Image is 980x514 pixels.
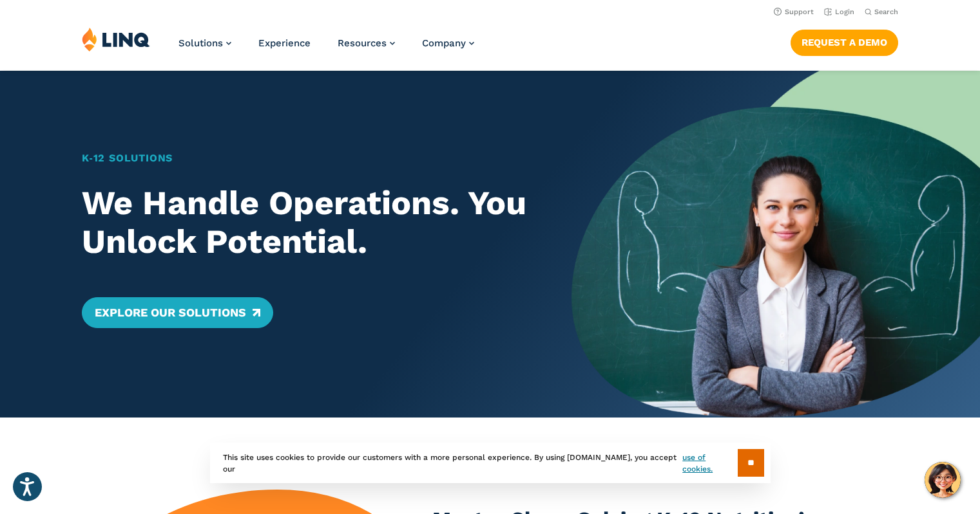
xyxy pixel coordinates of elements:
h1: K‑12 Solutions [82,151,532,166]
span: Company [422,37,466,49]
nav: Primary Navigation [178,27,474,69]
button: Hello, have a question? Let’s chat. [925,462,961,498]
a: Request a Demo [791,30,898,55]
div: This site uses cookies to provide our customers with a more personal experience. By using [DOMAIN... [210,443,771,483]
img: Home Banner [572,71,980,418]
a: Support [774,8,814,16]
a: Login [824,8,854,16]
button: Open Search Bar [865,7,898,17]
a: Explore Our Solutions [82,297,273,328]
a: Solutions [178,37,231,49]
span: Search [874,8,898,16]
a: Company [422,37,474,49]
a: use of cookies. [682,452,737,475]
a: Resources [338,37,395,49]
h2: We Handle Operations. You Unlock Potential. [82,184,532,261]
span: Solutions [178,37,223,49]
span: Resources [338,37,387,49]
img: LINQ | K‑12 Software [82,27,150,51]
a: Experience [258,37,311,49]
nav: Button Navigation [791,27,898,55]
